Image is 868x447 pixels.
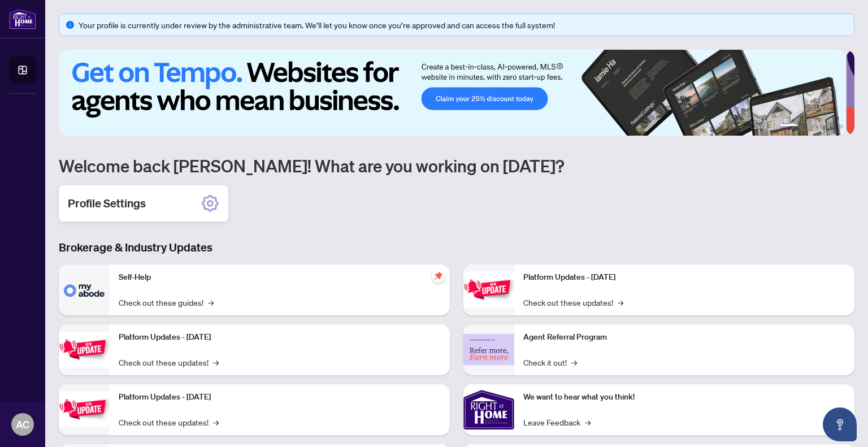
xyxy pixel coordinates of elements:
[119,391,441,403] p: Platform Updates - [DATE]
[79,19,847,31] div: Your profile is currently under review by the administrative team. We’ll let you know once you’re...
[66,21,74,29] span: info-circle
[59,332,110,367] img: Platform Updates - September 16, 2025
[463,334,514,365] img: Agent Referral Program
[463,272,514,307] img: Platform Updates - June 23, 2025
[59,240,854,255] h3: Brokerage & Industry Updates
[119,331,441,344] p: Platform Updates - [DATE]
[432,269,445,283] span: pushpin
[523,391,845,403] p: We want to hear what you think!
[68,196,146,211] h2: Profile Settings
[59,264,110,315] img: Self-Help
[585,416,591,428] span: →
[119,296,214,309] a: Check out these guides!→
[523,356,577,368] a: Check it out!→
[119,356,219,368] a: Check out these updates!→
[523,416,591,428] a: Leave Feedback→
[463,384,514,435] img: We want to hear what you think!
[618,296,623,309] span: →
[9,8,36,29] img: logo
[839,124,843,129] button: 6
[208,296,214,309] span: →
[523,331,845,344] p: Agent Referral Program
[213,356,219,368] span: →
[571,356,577,368] span: →
[59,392,110,427] img: Platform Updates - July 21, 2025
[821,124,825,129] button: 4
[811,124,816,129] button: 3
[830,124,834,129] button: 5
[523,271,845,284] p: Platform Updates - [DATE]
[213,416,219,428] span: →
[16,416,29,432] span: AC
[780,124,798,129] button: 1
[119,271,441,284] p: Self-Help
[59,50,846,136] img: Slide 0
[823,407,857,441] button: Open asap
[802,124,807,129] button: 2
[59,155,854,176] h1: Welcome back [PERSON_NAME]! What are you working on [DATE]?
[119,416,219,428] a: Check out these updates!→
[523,296,623,309] a: Check out these updates!→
